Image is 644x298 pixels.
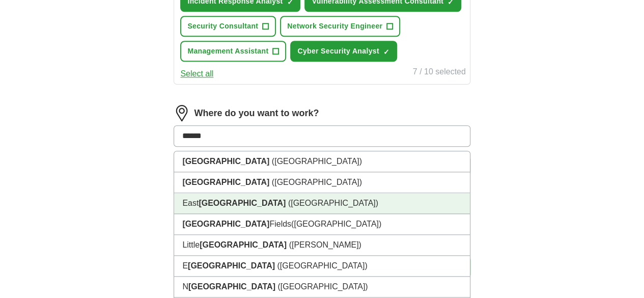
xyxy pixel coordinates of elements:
[180,41,286,62] button: Management Assistant
[188,282,275,291] strong: [GEOGRAPHIC_DATA]
[182,220,269,228] strong: [GEOGRAPHIC_DATA]
[174,235,469,256] li: Little
[182,178,269,186] strong: [GEOGRAPHIC_DATA]
[187,46,268,57] span: Management Assistant
[287,21,382,32] span: Network Security Engineer
[174,256,469,277] li: E
[277,282,368,291] span: ([GEOGRAPHIC_DATA])
[180,68,213,80] button: Select all
[413,66,466,80] div: 7 / 10 selected
[200,240,287,249] strong: [GEOGRAPHIC_DATA]
[289,240,361,249] span: ([PERSON_NAME])
[280,16,400,37] button: Network Security Engineer
[174,105,190,121] img: location.png
[174,277,469,297] li: N
[199,199,286,207] strong: [GEOGRAPHIC_DATA]
[188,261,275,270] strong: [GEOGRAPHIC_DATA]
[297,46,379,57] span: Cyber Security Analyst
[288,199,378,207] span: ([GEOGRAPHIC_DATA])
[194,106,319,120] label: Where do you want to work?
[187,21,258,32] span: Security Consultant
[174,193,469,214] li: East
[180,16,276,37] button: Security Consultant
[272,178,362,186] span: ([GEOGRAPHIC_DATA])
[290,41,397,62] button: Cyber Security Analyst✓
[291,220,381,228] span: ([GEOGRAPHIC_DATA])
[174,214,469,235] li: Fields
[383,48,389,56] span: ✓
[272,157,362,166] span: ([GEOGRAPHIC_DATA])
[182,157,269,166] strong: [GEOGRAPHIC_DATA]
[277,261,367,270] span: ([GEOGRAPHIC_DATA])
